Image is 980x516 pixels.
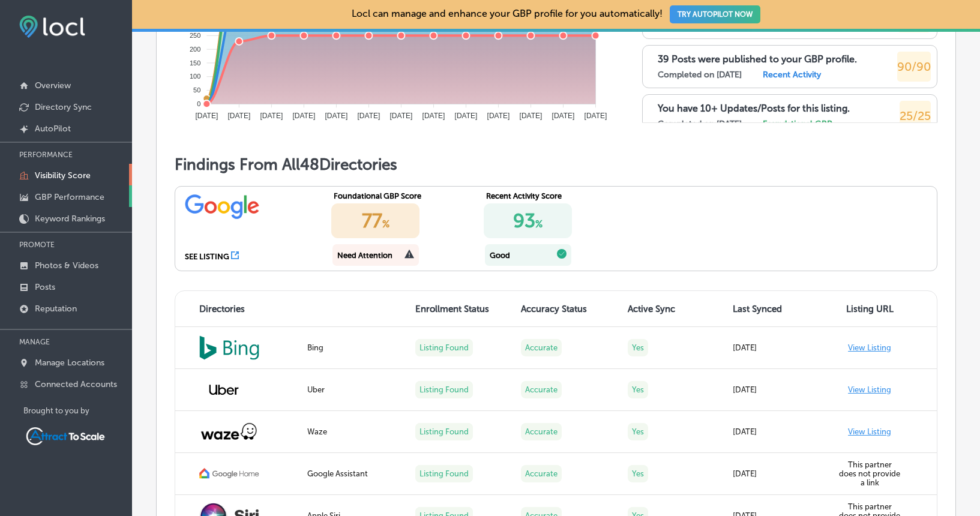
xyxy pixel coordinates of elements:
label: Foundational GBP [763,119,832,129]
tspan: 50 [193,86,200,94]
label: Yes [628,381,648,398]
tspan: [DATE] [325,112,348,120]
tspan: [DATE] [455,112,478,120]
tspan: 0 [197,100,200,107]
td: [DATE] [726,411,831,453]
tspan: [DATE] [195,112,218,120]
div: 77 [331,203,419,238]
span: % [382,218,389,230]
p: Keyword Rankings [35,214,105,224]
label: Accurate [521,423,562,440]
p: Directory Sync [35,102,92,112]
th: Last Synced [726,291,831,327]
label: Recent Activity [763,70,821,80]
label: Yes [628,465,648,482]
a: View Listing [848,427,891,436]
td: [DATE] [726,369,831,411]
tspan: 200 [190,46,200,53]
div: Waze [307,427,401,436]
label: Yes [628,339,648,356]
div: 93 [484,203,571,238]
label: Listing Found [415,339,473,356]
img: google.png [185,191,260,220]
label: Listing Found [415,381,473,398]
tspan: 150 [190,59,200,67]
span: 25/25 [900,109,931,123]
p: Brought to you by [23,406,132,415]
h1: Findings From All 48 Directories [175,155,937,174]
tspan: [DATE] [390,112,413,120]
th: Directories [175,291,300,327]
p: Visibility Score [35,170,91,181]
button: TRY AUTOPILOT NOW [670,5,760,23]
span: % [535,218,543,230]
th: Listing URL [831,291,937,327]
div: Foundational GBP Score [334,191,461,200]
p: AutoPilot [35,124,71,134]
tspan: [DATE] [585,112,607,120]
label: This partner does not provide a link [839,460,900,487]
span: 90/90 [897,59,931,74]
p: Connected Accounts [35,379,117,389]
label: Completed on [DATE] [658,119,742,129]
tspan: 100 [190,73,200,80]
label: Accurate [521,339,562,356]
img: bing_Jjgns0f.png [199,335,259,360]
label: Yes [628,423,648,440]
tspan: [DATE] [487,112,510,120]
div: Bing [307,343,401,352]
div: Good [490,251,510,260]
th: Accuracy Status [514,291,621,327]
label: Completed on [DATE] [658,70,742,80]
label: Accurate [521,381,562,398]
p: Posts [35,282,55,292]
p: You have 10+ Updates/Posts for this listing. [658,103,850,114]
p: GBP Performance [35,192,104,202]
div: Google Assistant [307,469,401,478]
th: Enrollment Status [408,291,514,327]
a: View Listing [848,385,891,394]
tspan: [DATE] [260,112,283,120]
td: [DATE] [726,453,831,495]
tspan: 250 [190,32,200,39]
tspan: [DATE] [552,112,575,120]
img: google-home.png [199,467,259,480]
tspan: [DATE] [293,112,316,120]
label: Accurate [521,465,562,482]
div: Need Attention [337,251,392,260]
img: waze.png [199,422,259,441]
tspan: [DATE] [358,112,380,120]
div: SEE LISTING [185,252,229,261]
tspan: [DATE] [227,112,250,120]
p: Overview [35,80,71,91]
img: uber.png [199,375,248,405]
label: Listing Found [415,423,473,440]
p: Photos & Videos [35,260,98,271]
p: Reputation [35,304,77,314]
div: Uber [307,385,401,394]
div: Recent Activity Score [486,191,613,200]
a: View Listing [848,343,891,352]
tspan: [DATE] [520,112,543,120]
tspan: [DATE] [422,112,445,120]
img: Attract To Scale [23,425,107,448]
p: 39 Posts were published to your GBP profile. [658,53,857,65]
td: [DATE] [726,327,831,369]
label: Listing Found [415,465,473,482]
th: Active Sync [621,291,726,327]
img: fda3e92497d09a02dc62c9cd864e3231.png [19,16,85,38]
p: Manage Locations [35,358,104,368]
